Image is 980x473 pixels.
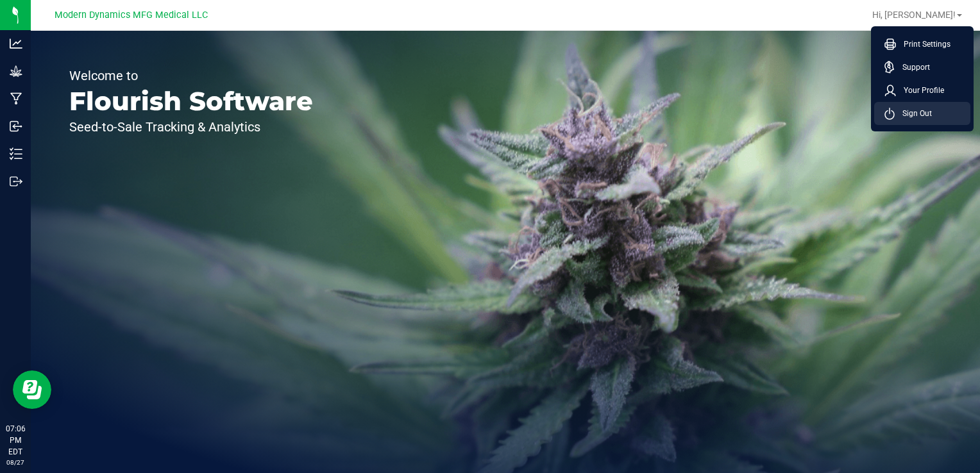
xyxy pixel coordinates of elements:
p: 08/27 [6,458,25,467]
span: Hi, [PERSON_NAME]! [872,10,956,20]
inline-svg: Inbound [10,120,22,133]
span: Sign Out [895,107,932,120]
a: Support [884,61,965,74]
p: 07:06 PM EDT [6,423,25,458]
span: Modern Dynamics MFG Medical LLC [55,10,208,21]
inline-svg: Inventory [10,147,22,160]
inline-svg: Manufacturing [10,92,22,105]
inline-svg: Outbound [10,175,22,188]
iframe: Resource center [13,370,51,409]
p: Welcome to [69,69,313,82]
span: Your Profile [896,84,944,97]
li: Sign Out [874,102,970,125]
p: Flourish Software [69,88,313,114]
span: Support [895,61,930,74]
inline-svg: Grow [10,65,22,78]
inline-svg: Analytics [10,37,22,50]
span: Print Settings [896,38,950,51]
p: Seed-to-Sale Tracking & Analytics [69,120,313,133]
